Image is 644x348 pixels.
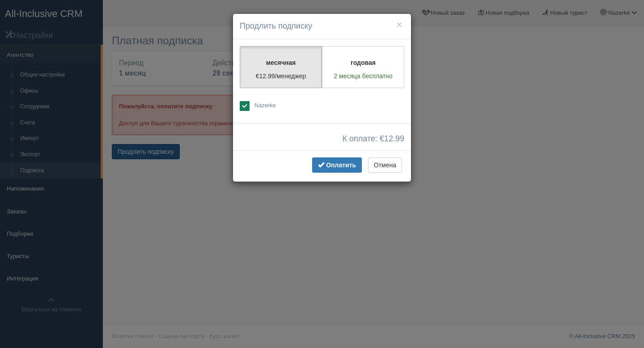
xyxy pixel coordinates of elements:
[328,58,398,67] p: годовая
[246,58,316,67] p: месячная
[254,102,276,109] span: Nazerke
[326,161,356,169] span: Оплатить
[240,21,404,32] h4: Продлить подписку
[368,157,402,173] button: Отмена
[384,134,404,143] span: 12.99
[246,72,316,81] p: €12.99/менеджер
[328,72,398,81] p: 2 месяца бесплатно
[312,157,362,173] button: Оплатить
[397,20,402,29] button: ×
[343,135,404,144] span: К оплате: €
